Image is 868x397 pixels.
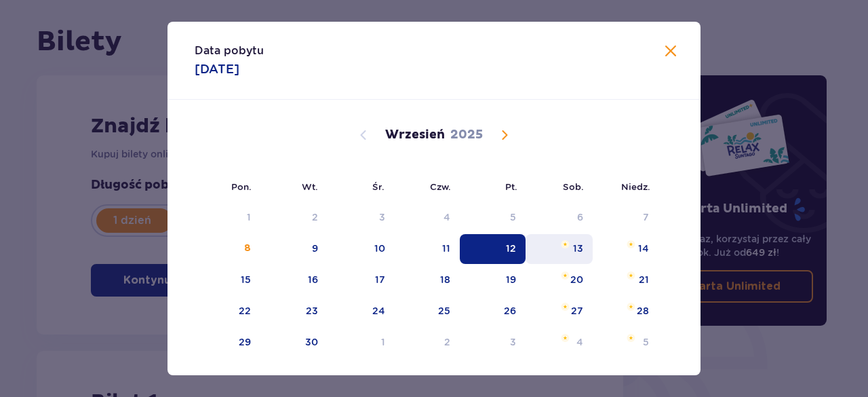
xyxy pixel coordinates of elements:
td: niedziela, 5 października 2025 [593,328,658,358]
div: 17 [375,273,385,286]
td: Selected. piątek, 12 września 2025 [460,234,526,264]
td: piątek, 19 września 2025 [460,265,526,295]
td: niedziela, 28 września 2025 [593,297,658,326]
div: 20 [570,273,583,286]
p: [DATE] [195,61,239,77]
small: Czw. [430,181,451,192]
div: 1 [247,210,251,224]
td: sobota, 4 października 2025 [526,328,593,358]
div: 23 [306,304,318,318]
td: czwartek, 18 września 2025 [395,265,460,295]
small: Śr. [372,181,384,192]
td: sobota, 27 września 2025 [526,297,593,326]
td: niedziela, 14 września 2025 [593,234,658,264]
td: piątek, 26 września 2025 [460,297,526,326]
div: 27 [571,304,583,318]
p: Wrzesień [385,127,445,143]
td: czwartek, 11 września 2025 [395,234,460,264]
small: Sob. [563,181,584,192]
td: Not available. poniedziałek, 1 września 2025 [195,203,260,233]
td: czwartek, 2 października 2025 [395,328,460,358]
div: 10 [374,242,385,255]
div: 13 [573,242,583,255]
td: środa, 1 października 2025 [328,328,395,358]
td: wtorek, 9 września 2025 [260,234,328,264]
div: Calendar [167,100,701,381]
td: Not available. sobota, 6 września 2025 [526,203,593,233]
div: 6 [577,210,583,224]
div: 9 [312,242,318,255]
td: Not available. środa, 3 września 2025 [328,203,395,233]
td: niedziela, 21 września 2025 [593,265,658,295]
td: Not available. wtorek, 2 września 2025 [260,203,328,233]
div: 24 [372,304,385,318]
td: wtorek, 23 września 2025 [260,297,328,326]
td: środa, 17 września 2025 [328,265,395,295]
td: poniedziałek, 22 września 2025 [195,297,260,326]
td: piątek, 3 października 2025 [460,328,526,358]
td: Not available. czwartek, 4 września 2025 [395,203,460,233]
div: 3 [379,210,385,224]
div: 16 [308,273,318,286]
td: poniedziałek, 8 września 2025 [195,234,260,264]
div: 25 [438,304,450,318]
p: 2025 [450,127,483,143]
div: 15 [241,273,251,286]
small: Niedz. [621,181,650,192]
small: Pt. [505,181,517,192]
td: Not available. piątek, 5 września 2025 [460,203,526,233]
small: Pon. [231,181,252,192]
div: 18 [440,273,450,286]
div: 2 [312,210,318,224]
td: czwartek, 25 września 2025 [395,297,460,326]
td: Not available. niedziela, 7 września 2025 [593,203,658,233]
td: poniedziałek, 29 września 2025 [195,328,260,358]
td: środa, 10 września 2025 [328,234,395,264]
td: wtorek, 30 września 2025 [260,328,328,358]
div: 11 [442,242,450,255]
td: sobota, 20 września 2025 [526,265,593,295]
div: 12 [506,242,516,255]
div: 26 [504,304,516,318]
td: sobota, 13 września 2025 [526,234,593,264]
div: 4 [443,210,450,224]
div: 8 [244,242,251,255]
small: Wt. [302,181,318,192]
div: 5 [510,210,516,224]
td: poniedziałek, 15 września 2025 [195,265,260,295]
div: 22 [239,304,251,318]
div: 19 [506,273,516,286]
td: wtorek, 16 września 2025 [260,265,328,295]
td: środa, 24 września 2025 [328,297,395,326]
